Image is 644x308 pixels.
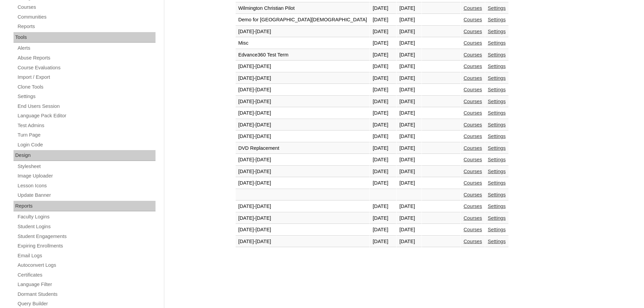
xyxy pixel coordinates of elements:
[17,141,156,149] a: Login Code
[17,222,156,231] a: Student Logins
[488,40,506,46] a: Settings
[17,131,156,139] a: Turn Page
[463,239,482,244] a: Courses
[463,145,482,151] a: Courses
[463,180,482,186] a: Courses
[488,75,506,81] a: Settings
[463,99,482,104] a: Courses
[17,261,156,269] a: Autoconvert Logs
[463,169,482,174] a: Courses
[463,110,482,116] a: Courses
[463,75,482,81] a: Courses
[370,143,396,154] td: [DATE]
[236,236,370,247] td: [DATE]-[DATE]
[236,201,370,212] td: [DATE]-[DATE]
[236,166,370,177] td: [DATE]-[DATE]
[17,280,156,289] a: Language Filter
[370,3,396,14] td: [DATE]
[236,3,370,14] td: Wilmington Christian Pilot
[488,134,506,139] a: Settings
[370,38,396,49] td: [DATE]
[236,131,370,142] td: [DATE]-[DATE]
[17,182,156,190] a: Lesson Icons
[236,177,370,189] td: [DATE]-[DATE]
[370,201,396,212] td: [DATE]
[236,73,370,84] td: [DATE]-[DATE]
[397,3,421,14] td: [DATE]
[463,17,482,22] a: Courses
[397,236,421,247] td: [DATE]
[463,40,482,46] a: Courses
[397,201,421,212] td: [DATE]
[463,215,482,221] a: Courses
[236,38,370,49] td: Misc
[17,162,156,171] a: Stylesheet
[370,131,396,142] td: [DATE]
[488,239,506,244] a: Settings
[488,122,506,127] a: Settings
[488,215,506,221] a: Settings
[14,32,156,43] div: Tools
[370,224,396,236] td: [DATE]
[236,61,370,72] td: [DATE]-[DATE]
[488,5,506,11] a: Settings
[397,49,421,61] td: [DATE]
[463,134,482,139] a: Courses
[463,5,482,11] a: Courses
[397,108,421,119] td: [DATE]
[236,49,370,61] td: Edvance360 Test Term
[397,177,421,189] td: [DATE]
[236,14,370,26] td: Demo for [GEOGRAPHIC_DATA][DEMOGRAPHIC_DATA]
[488,29,506,34] a: Settings
[463,122,482,127] a: Courses
[488,180,506,186] a: Settings
[397,131,421,142] td: [DATE]
[397,14,421,26] td: [DATE]
[370,61,396,72] td: [DATE]
[17,13,156,21] a: Communities
[17,242,156,250] a: Expiring Enrollments
[397,213,421,224] td: [DATE]
[463,204,482,209] a: Courses
[17,172,156,180] a: Image Uploader
[17,112,156,120] a: Language Pack Editor
[17,290,156,299] a: Dormant Students
[488,204,506,209] a: Settings
[370,84,396,96] td: [DATE]
[17,121,156,130] a: Test Admins
[236,119,370,131] td: [DATE]-[DATE]
[370,96,396,108] td: [DATE]
[17,54,156,62] a: Abuse Reports
[236,154,370,166] td: [DATE]-[DATE]
[397,96,421,108] td: [DATE]
[488,52,506,57] a: Settings
[236,108,370,119] td: [DATE]-[DATE]
[17,3,156,11] a: Courses
[17,191,156,199] a: Update Banner
[463,157,482,162] a: Courses
[488,87,506,92] a: Settings
[397,119,421,131] td: [DATE]
[236,224,370,236] td: [DATE]-[DATE]
[488,17,506,22] a: Settings
[17,300,156,308] a: Query Builder
[463,64,482,69] a: Courses
[370,213,396,224] td: [DATE]
[397,38,421,49] td: [DATE]
[17,44,156,52] a: Alerts
[236,143,370,154] td: DVD Replacement
[397,166,421,177] td: [DATE]
[397,224,421,236] td: [DATE]
[370,14,396,26] td: [DATE]
[370,108,396,119] td: [DATE]
[397,61,421,72] td: [DATE]
[463,227,482,232] a: Courses
[17,83,156,91] a: Clone Tools
[17,64,156,72] a: Course Evaluations
[488,145,506,151] a: Settings
[17,92,156,101] a: Settings
[17,232,156,241] a: Student Engagements
[17,213,156,221] a: Faculty Logins
[370,177,396,189] td: [DATE]
[463,29,482,34] a: Courses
